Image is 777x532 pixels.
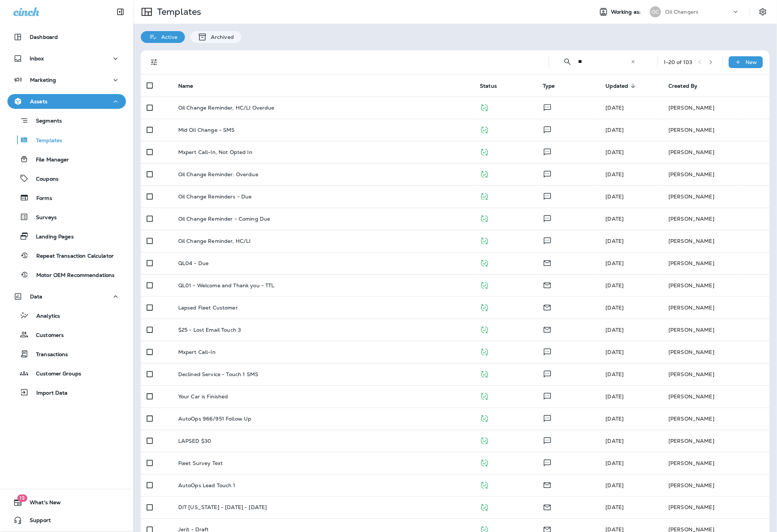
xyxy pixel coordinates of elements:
[29,390,68,397] p: Import Data
[7,289,126,304] button: Data
[7,513,126,528] button: Support
[7,73,126,87] button: Marketing
[543,83,565,89] span: Type
[606,260,624,267] span: Brookelynn Miller
[7,132,126,148] button: Templates
[663,496,770,519] td: [PERSON_NAME]
[480,437,489,444] span: Published
[665,9,699,15] p: Oil Changers
[178,394,228,399] p: Your Car is Finished
[178,349,216,355] p: Mxpert Call-In
[7,495,126,510] button: 19What's New
[606,304,624,311] span: Brookelynn Miller
[480,415,489,421] span: Published
[178,505,267,511] p: DIT [US_STATE] - [DATE] - [DATE]
[7,385,126,400] button: Import Data
[663,185,770,208] td: [PERSON_NAME]
[668,83,707,89] span: Created By
[663,452,770,474] td: [PERSON_NAME]
[663,408,770,430] td: [PERSON_NAME]
[663,297,770,319] td: [PERSON_NAME]
[29,332,64,339] p: Customers
[543,215,552,221] span: Text
[480,104,489,110] span: Published
[543,459,552,466] span: Text
[543,170,552,177] span: Text
[29,176,59,183] p: Coupons
[7,51,126,66] button: Inbox
[7,346,126,362] button: Transactions
[543,304,552,310] span: Email
[606,282,624,289] span: Brookelynn Miller
[543,281,552,288] span: Email
[663,252,770,274] td: [PERSON_NAME]
[543,193,552,199] span: Text
[663,319,770,341] td: [PERSON_NAME]
[178,327,241,333] p: $25 - Lost Email Touch 3
[480,126,489,133] span: Published
[746,59,757,65] p: New
[30,77,56,83] p: Marketing
[543,104,552,110] span: Text
[663,430,770,452] td: [PERSON_NAME]
[178,305,238,311] p: Lapsed Fleet Customer
[7,171,126,186] button: Coupons
[480,459,489,466] span: Published
[560,54,575,69] button: Collapse Search
[606,327,624,333] span: Brookelynn Miller
[480,392,489,399] span: Published
[663,119,770,141] td: [PERSON_NAME]
[7,94,126,109] button: Assets
[178,105,275,111] p: Oil Change Reminder, HC/LI Overdue
[480,259,489,266] span: Published
[178,416,252,422] p: AutoOps 966/951 Follow Up
[480,326,489,332] span: Published
[17,495,27,502] span: 19
[178,371,258,377] p: Declined Service - Touch 1 SMS
[480,148,489,155] span: Published
[178,149,252,155] p: Mxpert Call-In, Not Opted In
[606,83,628,89] span: Updated
[543,348,552,355] span: Text
[207,34,234,40] p: Archived
[29,195,52,202] p: Forms
[543,437,552,444] span: Text
[663,274,770,297] td: [PERSON_NAME]
[543,481,552,488] span: Email
[480,348,489,355] span: Published
[606,171,624,178] span: Brookelynn Miller
[29,234,74,241] p: Landing Pages
[29,253,114,260] p: Repeat Transaction Calculator
[480,481,489,488] span: Published
[29,137,62,144] p: Templates
[30,56,44,61] p: Inbox
[7,151,126,167] button: File Manager
[663,163,770,185] td: [PERSON_NAME]
[663,341,770,363] td: [PERSON_NAME]
[7,248,126,263] button: Repeat Transaction Calculator
[29,272,115,279] p: Motor OEM Recommendations
[606,438,624,444] span: Brookelynn Miller
[7,30,126,44] button: Dashboard
[663,208,770,230] td: [PERSON_NAME]
[606,215,624,222] span: Brookelynn Miller
[7,209,126,225] button: Surveys
[154,6,201,17] p: Templates
[178,194,252,200] p: Oil Change Reminders - Due
[178,171,258,177] p: Oil Change Reminder: Overdue
[543,326,552,332] span: Email
[606,83,638,89] span: Updated
[29,371,81,378] p: Customer Groups
[178,282,275,288] p: QL01 - Welcome and Thank you - TTL
[650,6,661,17] div: OC
[606,238,624,244] span: Brookelynn Miller
[480,503,489,510] span: Published
[30,294,43,300] p: Data
[606,504,624,511] span: Andrea Alcala
[29,214,57,221] p: Surveys
[756,5,770,19] button: Settings
[480,215,489,221] span: Published
[7,308,126,323] button: Analytics
[178,127,235,133] p: Mid Oil Change - SMS
[663,474,770,496] td: [PERSON_NAME]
